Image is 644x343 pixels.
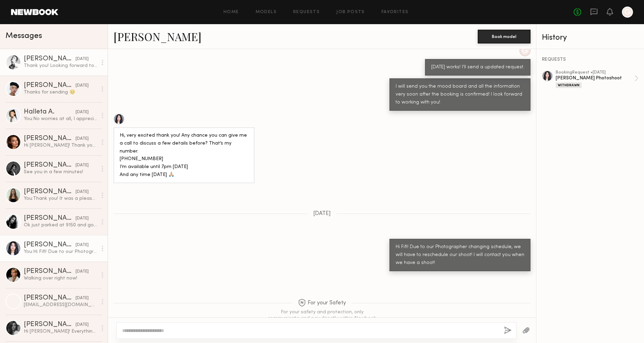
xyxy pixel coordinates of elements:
div: History [542,34,638,42]
a: [PERSON_NAME] [113,29,201,44]
a: bookingRequest •[DATE][PERSON_NAME] PhotoshootWithdrawn [556,70,638,88]
div: You: Hi Fifi! Due to our Photographer changing schedule, we will have to reschedule our shoot! I ... [24,248,97,255]
div: Hi [PERSON_NAME]! Everything looks good 😊 I don’t think I have a plain long sleeve white shirt th... [24,328,97,335]
div: [PERSON_NAME] [24,82,76,89]
div: See you in a few minutes! [24,169,97,175]
a: Favorites [382,10,409,14]
div: Halleta A. [24,109,76,116]
div: [PERSON_NAME] [24,268,76,275]
div: [DATE] [76,295,89,302]
div: I will send you the mood board and all the information very soon after the booking is confirmed! ... [396,83,524,107]
div: [DATE] [76,162,89,169]
div: [DATE] [76,215,89,222]
div: [DATE] [76,56,89,62]
span: [DATE] [313,211,331,217]
div: Withdrawn [556,82,582,88]
div: booking Request • [DATE] [556,70,634,75]
div: For your safety and protection, only communicate and pay directly within Newbook [267,309,377,322]
div: Walking over right now! [24,275,97,282]
a: Models [256,10,277,14]
div: [DATE] [76,82,89,89]
div: Hi, very excited thank you! Any chance you can give me a call to discuss a few details before? Th... [120,132,248,179]
div: [PERSON_NAME] [24,321,76,328]
div: [EMAIL_ADDRESS][DOMAIN_NAME] [24,302,97,308]
a: Home [224,10,239,14]
div: [DATE] [76,242,89,248]
a: Job Posts [336,10,365,14]
div: [DATE] [76,322,89,328]
div: You: No worries at all, I appreciate you letting me know. Take care [24,116,97,122]
div: [DATE] [76,189,89,195]
button: Book model [478,30,531,43]
div: Thanks for sending 🥹 [24,89,97,96]
a: Book model [478,33,531,39]
div: REQUESTS [542,57,638,62]
div: [PERSON_NAME] Photoshoot [556,75,634,81]
div: Hi [PERSON_NAME]! Thank you so much for letting me know and I hope to work with you in the future 🤍 [24,142,97,149]
a: G [622,7,633,18]
div: [DATE] [76,268,89,275]
div: [DATE] works! I'll send a updated request. [431,63,524,71]
div: [PERSON_NAME] [24,188,76,195]
div: [DATE] [76,109,89,116]
div: [PERSON_NAME] [24,242,76,248]
div: [DATE] [76,136,89,142]
div: [PERSON_NAME] [24,135,76,142]
div: [PERSON_NAME] [24,56,76,62]
div: [PERSON_NAME] [24,215,76,222]
div: [PERSON_NAME] [24,295,76,302]
div: Hi Fifi! Due to our Photographer changing schedule, we will have to reschedule our shoot! I will ... [396,243,524,267]
div: You: Thank you! It was a pleasure working with you as well. [24,195,97,202]
span: Messages [6,32,42,40]
div: Ok just parked at 9150 and going to walk over [24,222,97,228]
div: [PERSON_NAME] [24,162,76,169]
span: For your Safety [298,299,346,307]
a: Requests [293,10,320,14]
div: Thank you! Looking forward to working with you too! [24,62,97,69]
